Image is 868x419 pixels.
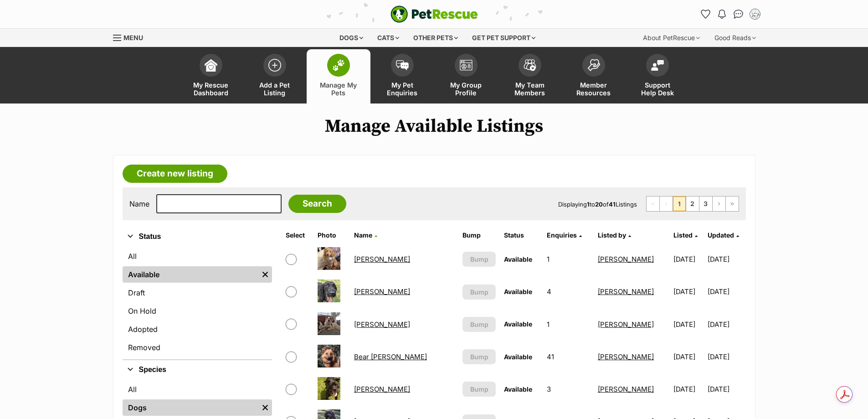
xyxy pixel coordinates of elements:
a: Remove filter [258,399,272,416]
td: 1 [543,243,593,275]
span: Available [504,320,532,328]
a: Listed by [598,231,631,239]
th: Bump [459,228,500,243]
strong: 41 [609,201,616,208]
ul: Account quick links [699,7,762,21]
span: Listed by [598,231,626,239]
img: Leanne Casarotto profile pic [750,10,760,19]
nav: Pagination [646,196,739,212]
span: Updated [708,231,734,239]
td: 1 [543,309,593,340]
img: Bear Van Winkle [318,345,340,367]
a: PetRescue [390,5,478,23]
img: team-members-icon-5396bd8760b3fe7c0b43da4ab00e1e3bb1a5d9ba89233759b79545d2d3fc5d0d.svg [524,59,536,71]
td: [DATE] [708,243,745,275]
span: Bump [470,352,488,362]
td: [DATE] [708,373,745,405]
span: Add a Pet Listing [254,81,295,97]
span: My Team Members [509,81,550,97]
img: member-resources-icon-8e73f808a243e03378d46382f2149f9095a855e16c252ad45f914b54edf8863c.svg [587,59,600,71]
div: Status [123,246,272,359]
td: [DATE] [670,373,707,405]
td: 3 [543,373,593,405]
button: Bump [462,285,496,300]
a: My Rescue Dashboard [179,49,243,103]
span: Name [354,231,372,239]
strong: 20 [595,201,603,208]
a: [PERSON_NAME] [354,320,410,329]
a: My Team Members [498,49,562,103]
td: [DATE] [670,309,707,340]
td: 4 [543,276,593,307]
img: logo-e224e6f780fb5917bec1dbf3a21bbac754714ae5b6737aabdf751b685950b380.svg [390,5,478,23]
span: Displaying to of Listings [558,201,637,208]
a: Page 2 [686,197,699,211]
a: [PERSON_NAME] [354,255,410,264]
span: Manage My Pets [318,81,359,97]
a: Favourites [699,7,713,21]
td: 41 [543,341,593,372]
a: [PERSON_NAME] [598,287,654,296]
td: [DATE] [670,276,707,307]
a: [PERSON_NAME] [598,352,654,361]
td: [DATE] [670,341,707,372]
img: chat-41dd97257d64d25036548639549fe6c8038ab92f7586957e7f3b1b290dea8141.svg [734,10,743,19]
td: [DATE] [708,309,745,340]
span: My Group Profile [446,81,487,97]
a: Adopted [123,321,272,337]
span: Bump [470,254,488,264]
input: Search [288,195,346,213]
a: Listed [673,231,698,239]
button: Bump [462,252,496,267]
div: Get pet support [466,29,542,47]
label: Name [129,200,149,208]
a: Manage My Pets [307,49,370,103]
a: Removed [123,339,272,356]
img: pet-enquiries-icon-7e3ad2cf08bfb03b45e93fb7055b45f3efa6380592205ae92323e6603595dc1f.svg [396,60,409,70]
a: Bear [PERSON_NAME] [354,352,427,361]
div: Cats [371,29,406,47]
a: Conversations [731,7,746,21]
a: [PERSON_NAME] [354,385,410,393]
td: [DATE] [708,276,745,307]
span: Available [504,353,532,361]
a: My Group Profile [434,49,498,103]
a: All [123,248,272,264]
span: Member Resources [573,81,614,97]
a: Member Resources [562,49,626,103]
button: My account [748,7,762,21]
button: Bump [462,382,496,397]
span: First page [647,197,659,211]
th: Status [500,228,542,243]
span: Available [504,288,532,295]
a: Menu [113,29,149,45]
span: Menu [123,34,143,41]
a: Create new listing [123,165,227,183]
span: Bump [470,320,488,329]
a: Support Help Desk [626,49,689,103]
a: Draft [123,285,272,301]
div: Good Reads [708,29,762,47]
a: [PERSON_NAME] [354,287,410,296]
a: All [123,381,272,398]
th: Select [282,228,313,243]
a: Dogs [123,399,258,416]
button: Notifications [715,7,729,21]
span: Available [504,255,532,263]
div: About PetRescue [637,29,706,47]
span: Bump [470,384,488,394]
img: group-profile-icon-3fa3cf56718a62981997c0bc7e787c4b2cf8bcc04b72c1350f741eb67cf2f40e.svg [460,60,473,71]
span: My Rescue Dashboard [190,81,231,97]
img: manage-my-pets-icon-02211641906a0b7f246fdf0571729dbe1e7629f14944591b6c1af311fb30b64b.svg [332,59,345,71]
span: Listed [673,231,693,239]
a: Last page [726,197,739,211]
a: [PERSON_NAME] [598,385,654,393]
a: Name [354,231,377,239]
strong: 1 [587,201,590,208]
a: Page 3 [699,197,712,211]
a: On Hold [123,303,272,319]
button: Bump [462,349,496,364]
a: Available [123,266,258,283]
span: Available [504,385,532,393]
span: My Pet Enquiries [382,81,423,97]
